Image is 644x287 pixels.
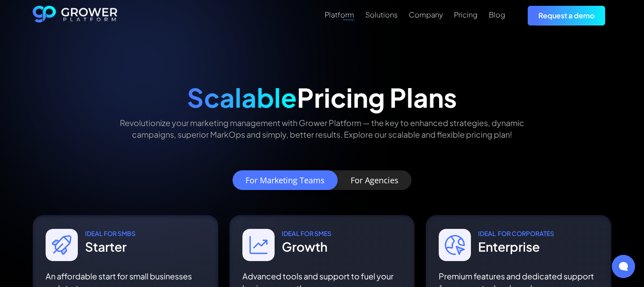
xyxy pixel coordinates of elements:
div: Pricing Plans [187,82,457,113]
div: Starter [85,238,136,256]
div: Growth [282,238,331,256]
span: Scalable [187,81,297,114]
div: IDEAL For CORPORATES [478,229,554,238]
div: Company [409,10,443,19]
div: Enterprise [478,238,554,256]
a: Company [409,9,443,20]
div: IDEAL For SmbS [85,229,136,238]
a: home [33,6,118,25]
a: Blog [489,9,505,20]
div: IDEAL For SMes [282,229,331,238]
a: Platform [325,9,354,20]
p: Revolutionize your marketing management with Grower Platform — the key to enhanced strategies, dy... [105,117,539,139]
div: Blog [489,10,505,19]
div: Pricing [454,10,478,19]
div: Solutions [365,10,398,19]
div: For Agencies [351,176,398,185]
div: Platform [325,10,354,19]
a: Request a demo [528,6,605,25]
div: For Marketing Teams [246,176,325,185]
a: Solutions [365,9,398,20]
a: Pricing [454,9,478,20]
